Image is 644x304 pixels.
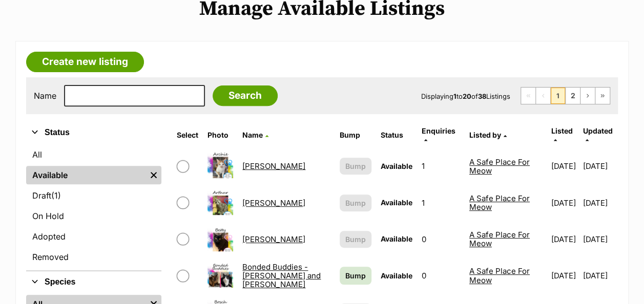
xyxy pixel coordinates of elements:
[51,189,61,202] span: (1)
[26,52,144,72] a: Create new listing
[381,198,412,207] span: Available
[478,92,486,100] strong: 38
[551,88,565,104] span: Page 1
[453,92,456,100] strong: 1
[583,126,612,143] a: Updated
[345,234,366,245] span: Bump
[583,126,612,135] span: Updated
[26,143,161,270] div: Status
[242,131,263,139] span: Name
[580,88,595,104] a: Next page
[469,193,530,212] a: A Safe Place For Meow
[583,148,617,184] td: [DATE]
[242,262,321,290] a: Bonded Buddies - [PERSON_NAME] and [PERSON_NAME]
[26,227,161,246] a: Adopted
[381,234,412,243] span: Available
[345,198,366,208] span: Bump
[34,91,56,100] label: Name
[463,92,471,100] strong: 20
[340,158,371,175] button: Bump
[551,126,572,143] a: Listed
[381,271,412,280] span: Available
[377,123,417,147] th: Status
[536,88,550,104] span: Previous page
[583,222,617,257] td: [DATE]
[213,85,278,106] input: Search
[521,87,610,104] nav: Pagination
[566,88,580,104] a: Page 2
[242,198,305,208] a: [PERSON_NAME]
[242,131,268,139] a: Name
[469,230,530,248] a: A Safe Place For Meow
[547,185,581,221] td: [DATE]
[595,88,610,104] a: Last page
[547,148,581,184] td: [DATE]
[583,185,617,221] td: [DATE]
[173,123,202,147] th: Select
[422,126,455,135] span: translation missing: en.admin.listings.index.attributes.enquiries
[547,222,581,257] td: [DATE]
[381,162,412,170] span: Available
[469,131,507,139] a: Listed by
[340,267,371,285] a: Bump
[26,166,146,184] a: Available
[26,248,161,266] a: Removed
[469,157,530,176] a: A Safe Place For Meow
[336,123,376,147] th: Bump
[418,148,464,184] td: 1
[551,126,572,135] span: Listed
[418,222,464,257] td: 0
[26,145,161,164] a: All
[340,231,371,248] button: Bump
[242,161,305,171] a: [PERSON_NAME]
[146,166,161,184] a: Remove filter
[583,258,617,293] td: [DATE]
[345,270,366,281] span: Bump
[469,266,530,285] a: A Safe Place For Meow
[521,88,535,104] span: First page
[418,258,464,293] td: 0
[242,234,305,244] a: [PERSON_NAME]
[203,123,237,147] th: Photo
[26,275,161,289] button: Species
[421,92,510,100] span: Displaying to of Listings
[345,161,366,171] span: Bump
[469,131,501,139] span: Listed by
[340,194,371,211] button: Bump
[422,126,455,143] a: Enquiries
[26,207,161,225] a: On Hold
[547,258,581,293] td: [DATE]
[26,126,161,139] button: Status
[26,186,161,205] a: Draft
[418,185,464,221] td: 1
